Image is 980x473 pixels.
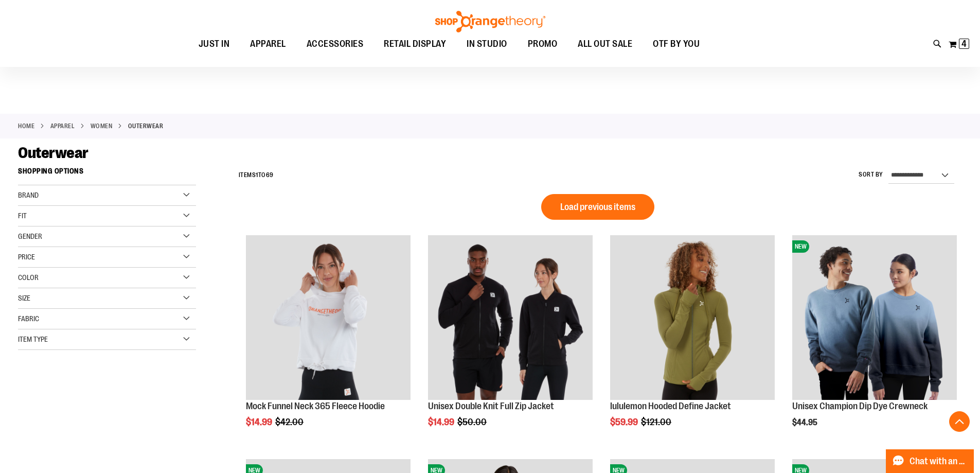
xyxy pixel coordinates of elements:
h2: Items to [239,167,274,183]
span: Size [18,294,30,302]
span: IN STUDIO [467,32,507,56]
span: $59.99 [610,417,639,427]
img: Product image for lululemon Hooded Define Jacket [610,235,775,400]
a: Home [18,121,34,131]
img: Product image for Unisex Double Knit Full Zip Jacket [428,235,593,400]
span: ACCESSORIES [307,32,364,56]
span: OTF BY YOU [653,32,700,56]
a: Product image for Mock Funnel Neck 365 Fleece Hoodie [246,235,411,401]
span: NEW [792,240,809,253]
span: Gender [18,232,42,240]
div: product [241,230,416,453]
span: $14.99 [428,417,456,427]
a: Mock Funnel Neck 365 Fleece Hoodie [246,401,385,411]
button: Chat with an Expert [886,449,974,473]
span: ALL OUT SALE [578,32,632,56]
span: Fit [18,212,27,220]
span: $14.99 [246,417,274,427]
button: Back To Top [949,411,970,432]
div: product [605,230,780,453]
span: Fabric [18,314,39,323]
a: APPAREL [50,121,75,131]
div: product [423,230,598,453]
span: 1 [256,171,258,179]
span: Color [18,273,39,282]
label: Sort By [859,170,883,179]
a: Unisex Champion Dip Dye CrewneckNEW [792,235,957,401]
a: lululemon Hooded Define Jacket [610,401,731,411]
strong: Shopping Options [18,162,196,185]
span: Price [18,253,35,261]
span: $44.95 [792,418,819,427]
span: APPAREL [250,32,286,56]
span: RETAIL DISPLAY [384,32,446,56]
span: JUST IN [199,32,230,56]
button: Load previous items [541,194,654,220]
span: Chat with an Expert [910,457,968,466]
img: Unisex Champion Dip Dye Crewneck [792,235,957,400]
img: Product image for Mock Funnel Neck 365 Fleece Hoodie [246,235,411,400]
span: $42.00 [275,417,305,427]
span: Load previous items [560,202,635,212]
div: product [787,230,962,453]
img: Shop Orangetheory [434,11,547,32]
span: 69 [266,171,274,179]
a: Product image for Unisex Double Knit Full Zip Jacket [428,235,593,401]
a: Unisex Champion Dip Dye Crewneck [792,401,928,411]
span: PROMO [528,32,558,56]
a: Product image for lululemon Hooded Define Jacket [610,235,775,401]
span: 4 [961,39,967,49]
strong: Outerwear [128,121,164,131]
span: Brand [18,191,39,199]
a: Unisex Double Knit Full Zip Jacket [428,401,554,411]
span: $50.00 [457,417,488,427]
span: Outerwear [18,144,88,162]
a: WOMEN [91,121,113,131]
span: $121.00 [641,417,673,427]
span: Item Type [18,335,48,343]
